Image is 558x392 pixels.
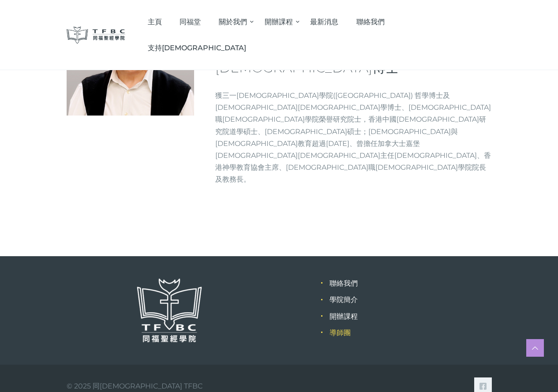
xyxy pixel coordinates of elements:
[255,9,301,35] a: 開辦課程
[67,380,202,392] div: © 2025 同[DEMOGRAPHIC_DATA] TFBC
[310,18,338,26] span: 最新消息
[210,9,256,35] a: 關於我們
[171,9,210,35] a: 同福堂
[330,295,358,304] a: 學院簡介
[347,9,393,35] a: 聯絡我們
[148,18,162,26] span: 主頁
[139,35,255,61] a: 支持[DEMOGRAPHIC_DATA]
[330,329,351,337] a: 導師團
[67,26,126,44] img: 同福聖經學院 TFBC
[215,45,492,75] h3: 客席講師 - [PERSON_NAME][DEMOGRAPHIC_DATA]博士
[265,18,293,26] span: 開辦課程
[330,279,358,287] a: 聯絡我們
[139,9,171,35] a: 主頁
[215,90,492,186] p: 獲三一[DEMOGRAPHIC_DATA]學院([GEOGRAPHIC_DATA]) 哲學博士及[DEMOGRAPHIC_DATA][DEMOGRAPHIC_DATA]學博士、[DEMOGRAP...
[356,18,385,26] span: 聯絡我們
[219,18,247,26] span: 關於我們
[301,9,348,35] a: 最新消息
[330,312,358,321] a: 開辦課程
[148,44,246,52] span: 支持[DEMOGRAPHIC_DATA]
[526,339,544,357] a: Scroll to top
[180,18,201,26] span: 同福堂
